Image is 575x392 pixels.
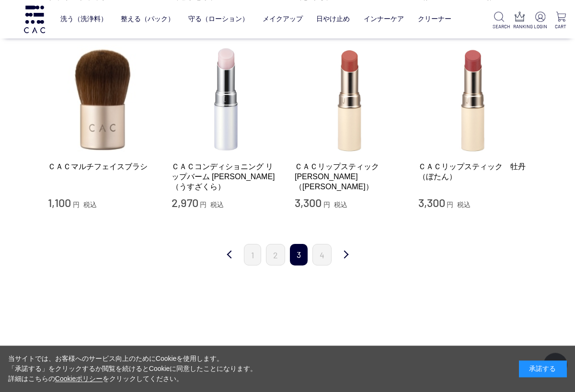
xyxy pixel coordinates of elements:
[334,201,347,208] span: 税込
[220,244,239,266] a: 前
[295,196,322,209] span: 3,300
[534,23,547,30] p: LOGIN
[554,23,567,30] p: CART
[316,8,350,30] a: 日やけ止め
[48,196,71,209] span: 1,100
[172,161,281,192] a: ＣＡＣコンディショニング リップバーム [PERSON_NAME]（うすざくら）
[23,5,46,33] img: logo
[418,161,528,182] a: ＣＡＣリップスティック 牡丹（ぼたん）
[534,12,547,30] a: LOGIN
[60,8,107,30] a: 洗う（洗浄料）
[554,12,567,30] a: CART
[323,201,330,208] span: 円
[210,201,224,208] span: 税込
[493,23,506,30] p: SEARCH
[200,201,207,208] span: 円
[188,8,249,30] a: 守る（ローション）
[457,201,471,208] span: 税込
[121,8,174,30] a: 整える（パック）
[295,161,404,192] a: ＣＡＣリップスティック [PERSON_NAME]（[PERSON_NAME]）
[48,45,157,154] img: ＣＡＣマルチフェイスブラシ
[263,8,303,30] a: メイクアップ
[73,201,80,208] span: 円
[244,244,261,265] a: 1
[519,360,567,377] div: 承諾する
[418,8,451,30] a: クリーナー
[266,244,285,265] a: 2
[493,12,506,30] a: SEARCH
[295,45,404,154] img: ＣＡＣリップスティック 茜（あかね）
[312,244,332,265] a: 4
[83,201,97,208] span: 税込
[48,161,157,172] a: ＣＡＣマルチフェイスブラシ
[418,45,528,154] img: ＣＡＣリップスティック 牡丹（ぼたん）
[172,196,198,209] span: 2,970
[55,375,103,382] a: Cookieポリシー
[8,354,257,384] div: 当サイトでは、お客様へのサービス向上のためにCookieを使用します。 「承諾する」をクリックするか閲覧を続けるとCookieに同意したことになります。 詳細はこちらの をクリックしてください。
[513,23,526,30] p: RANKING
[336,244,356,266] a: 次
[364,8,404,30] a: インナーケア
[513,12,526,30] a: RANKING
[447,201,453,208] span: 円
[418,196,445,209] span: 3,300
[172,45,281,154] img: ＣＡＣコンディショニング リップバーム 薄桜（うすざくら）
[290,244,308,265] span: 3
